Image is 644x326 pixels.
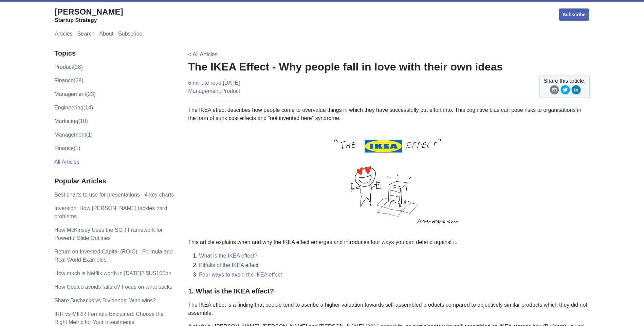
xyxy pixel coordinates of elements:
a: Search [77,31,95,38]
a: Four ways to avoid the IKEA effect [199,272,282,278]
a: IRR vs MIRR Formula Explained: Choose the Right Metric for Your Investments [54,311,164,325]
h3: Popular Articles [54,177,174,185]
button: twitter [560,85,570,97]
p: 6 minute read | [DATE] , [188,79,240,95]
span: [PERSON_NAME] [55,7,123,16]
a: engineering(14) [54,105,93,110]
a: Pitfalls of the IKEA effect [199,262,258,268]
a: How Costco avoids failure? Focus on what sucks [54,284,172,290]
a: < All Articles [188,52,218,57]
a: Articles [55,31,72,38]
div: Startup Strategy [55,17,123,24]
a: management(23) [54,91,96,97]
a: [PERSON_NAME]Startup Strategy [55,7,123,24]
h3: 1. What is the IKEA effect? [188,287,590,296]
img: ikea-effect [308,128,470,233]
h1: The IKEA Effect - Why people fall in love with their own ideas [188,60,590,74]
h3: Topics [54,49,174,58]
button: linkedin [571,85,581,97]
a: finance(28) [54,78,83,83]
a: Share Buybacks vs Dividends: Who wins? [54,298,156,303]
a: How much is Netflix worth in [DATE]? $US100bn [54,270,171,276]
p: This article explains when and why the IKEA effect emerges and introduces four ways you can defen... [188,238,590,246]
a: marketing(10) [54,118,88,124]
a: Subscribe [118,31,142,38]
a: All Articles [54,159,79,165]
a: About [99,31,113,38]
a: How McKinsey Uses the SCR Framework for Powerful Slide Outlines [54,227,163,241]
a: Best charts to use for presentations - 4 key charts [54,192,174,198]
a: product(28) [54,64,83,70]
a: product [221,88,240,94]
p: The IKEA effect is a finding that people tend to ascribe a higher valuation towards self-assemble... [188,301,590,317]
a: What is the IKEA effect? [199,253,257,259]
a: Finance(1) [54,145,80,151]
a: Management(1) [54,132,93,138]
a: management [188,88,220,94]
span: Share this article: [544,77,586,85]
p: The IKEA effect describes how people come to overvalue things in which they have successfully put... [188,106,590,122]
a: Return on Invested Capital (ROIC) - Formula and Real World Examples [54,249,173,263]
button: email [550,85,559,97]
a: Subscribe [558,8,590,21]
a: Inversion: How [PERSON_NAME] tackles hard problems [54,205,167,219]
